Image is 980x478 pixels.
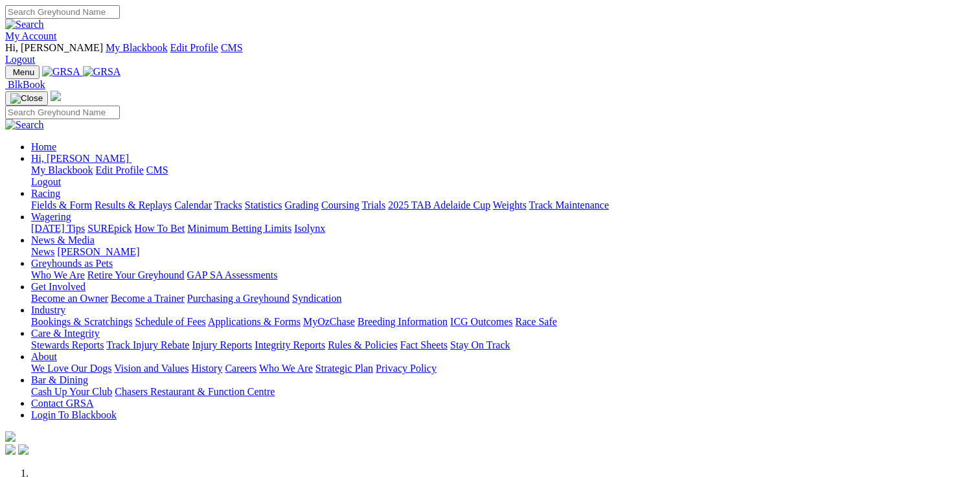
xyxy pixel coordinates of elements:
[174,199,212,211] a: Calendar
[31,398,93,409] a: Contact GRSA
[450,339,510,350] a: Stay On Track
[31,363,975,374] div: About
[31,176,61,187] a: Logout
[493,199,527,211] a: Weights
[450,316,512,327] a: ICG Outcomes
[187,293,290,304] a: Purchasing a Greyhound
[31,153,129,164] span: Hi, [PERSON_NAME]
[31,199,92,211] a: Fields & Form
[31,188,60,199] a: Racing
[259,363,313,374] a: Who We Are
[5,431,16,442] img: logo-grsa-white.png
[31,258,113,269] a: Greyhounds as Pets
[31,269,85,280] a: Who We Are
[255,339,325,350] a: Integrity Reports
[96,165,144,176] a: Edit Profile
[111,293,185,304] a: Become a Trainer
[192,339,252,350] a: Injury Reports
[221,42,243,53] a: CMS
[303,316,355,327] a: MyOzChase
[31,165,93,176] a: My Blackbook
[13,67,34,77] span: Menu
[245,199,282,211] a: Statistics
[31,246,975,258] div: News & Media
[5,19,44,30] img: Search
[31,339,975,351] div: Care & Integrity
[31,351,57,362] a: About
[5,5,120,19] input: Search
[87,223,131,234] a: SUREpick
[31,269,975,281] div: Greyhounds as Pets
[8,79,45,90] span: BlkBook
[285,199,319,211] a: Grading
[321,199,359,211] a: Coursing
[31,409,117,420] a: Login To Blackbook
[31,234,95,245] a: News & Media
[31,339,104,350] a: Stewards Reports
[5,30,57,41] a: My Account
[5,106,120,119] input: Search
[135,223,185,234] a: How To Bet
[31,281,85,292] a: Get Involved
[87,269,185,280] a: Retire Your Greyhound
[358,316,448,327] a: Breeding Information
[18,444,28,455] img: twitter.svg
[115,386,275,397] a: Chasers Restaurant & Function Centre
[31,246,54,257] a: News
[225,363,256,374] a: Careers
[5,444,16,455] img: facebook.svg
[135,316,205,327] a: Schedule of Fees
[214,199,242,211] a: Tracks
[31,316,132,327] a: Bookings & Scratchings
[31,316,975,328] div: Industry
[191,363,222,374] a: History
[328,339,398,350] a: Rules & Policies
[31,223,975,234] div: Wagering
[294,223,325,234] a: Isolynx
[51,91,61,101] img: logo-grsa-white.png
[5,54,35,65] a: Logout
[10,93,43,104] img: Close
[31,293,975,304] div: Get Involved
[208,316,301,327] a: Applications & Forms
[31,363,111,374] a: We Love Our Dogs
[376,363,437,374] a: Privacy Policy
[42,66,80,78] img: GRSA
[31,223,85,234] a: [DATE] Tips
[5,42,103,53] span: Hi, [PERSON_NAME]
[515,316,556,327] a: Race Safe
[31,328,100,339] a: Care & Integrity
[170,42,218,53] a: Edit Profile
[5,119,44,131] img: Search
[31,211,71,222] a: Wagering
[31,304,65,315] a: Industry
[31,374,88,385] a: Bar & Dining
[292,293,341,304] a: Syndication
[31,153,131,164] a: Hi, [PERSON_NAME]
[31,141,56,152] a: Home
[5,42,975,65] div: My Account
[529,199,609,211] a: Track Maintenance
[31,293,108,304] a: Become an Owner
[361,199,385,211] a: Trials
[83,66,121,78] img: GRSA
[106,339,189,350] a: Track Injury Rebate
[95,199,172,211] a: Results & Replays
[31,199,975,211] div: Racing
[31,386,112,397] a: Cash Up Your Club
[5,65,40,79] button: Toggle navigation
[187,223,291,234] a: Minimum Betting Limits
[315,363,373,374] a: Strategic Plan
[31,165,975,188] div: Hi, [PERSON_NAME]
[114,363,188,374] a: Vision and Values
[57,246,139,257] a: [PERSON_NAME]
[400,339,448,350] a: Fact Sheets
[31,386,975,398] div: Bar & Dining
[5,79,45,90] a: BlkBook
[146,165,168,176] a: CMS
[187,269,278,280] a: GAP SA Assessments
[5,91,48,106] button: Toggle navigation
[106,42,168,53] a: My Blackbook
[388,199,490,211] a: 2025 TAB Adelaide Cup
